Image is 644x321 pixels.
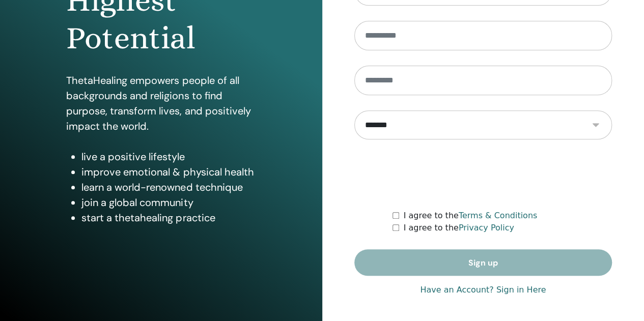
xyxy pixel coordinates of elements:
li: join a global community [81,195,256,210]
a: Terms & Conditions [459,211,537,220]
li: live a positive lifestyle [81,149,256,164]
iframe: reCAPTCHA [406,155,561,194]
li: start a thetahealing practice [81,210,256,225]
p: ThetaHealing empowers people of all backgrounds and religions to find purpose, transform lives, a... [66,73,256,134]
label: I agree to the [403,210,537,222]
li: learn a world-renowned technique [81,180,256,195]
a: Have an Account? Sign in Here [420,284,546,296]
label: I agree to the [403,222,514,234]
a: Privacy Policy [459,223,514,232]
li: improve emotional & physical health [81,164,256,180]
